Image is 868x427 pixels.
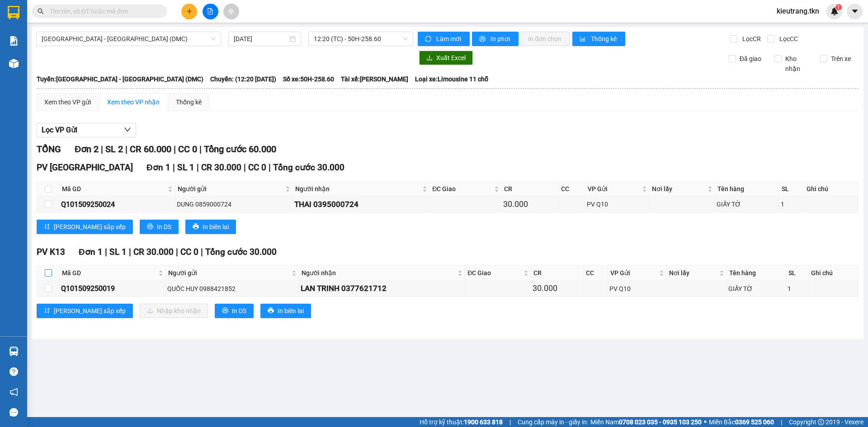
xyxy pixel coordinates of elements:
span: | [199,144,202,155]
span: Người gửi [168,268,290,278]
div: 1 [781,199,802,209]
span: VP Gửi [588,184,640,194]
span: Miền Bắc [709,417,774,427]
span: | [105,247,107,257]
span: Thống kê [591,34,618,44]
button: In đơn chọn [521,32,570,46]
span: CR 30.000 [201,162,241,173]
span: Người nhận [295,184,420,194]
img: icon-new-feature [830,7,839,15]
span: kieutrang.tkn [769,5,826,17]
span: CC 0 [180,247,198,257]
span: question-circle [9,367,18,376]
span: ⚪️ [704,420,707,424]
span: caret-down [851,7,859,15]
span: Kho nhận [782,54,813,74]
span: | [781,417,782,427]
span: | [173,162,175,173]
span: Xuất Excel [436,53,466,63]
div: 1 [788,284,807,294]
button: printerIn phơi [472,32,519,46]
span: | [129,247,131,257]
div: 30.000 [503,198,557,211]
button: downloadXuất Excel [419,51,473,65]
span: message [9,408,18,417]
div: Q101509250024 [61,199,174,210]
sup: 1 [835,4,842,10]
th: SL [786,266,809,281]
span: CC 0 [178,144,197,155]
span: In phơi [491,34,511,44]
span: down [124,126,131,133]
div: PV Q10 [587,199,648,209]
span: 12:20 (TC) - 50H-258.60 [314,32,408,46]
th: Tên hàng [715,182,779,197]
span: sort-ascending [44,223,50,230]
span: CR 30.000 [133,247,174,257]
button: downloadNhập kho nhận [140,304,208,318]
button: printerIn DS [140,220,179,234]
strong: 0369 525 060 [735,418,774,426]
th: Tên hàng [727,266,786,281]
span: Đơn 1 [146,162,170,173]
span: Chuyến: (12:20 [DATE]) [210,74,276,84]
span: copyright [818,419,824,425]
span: | [269,162,271,173]
button: printerIn biên lai [185,220,236,234]
button: aim [223,4,239,19]
span: printer [147,223,153,230]
div: LAN TRINH 0377621712 [301,282,464,295]
img: logo.jpg [11,11,57,56]
span: sort-ascending [44,307,50,314]
img: logo-vxr [8,6,19,19]
span: Người gửi [178,184,283,194]
span: printer [193,223,199,230]
button: sort-ascending[PERSON_NAME] sắp xếp [37,220,133,234]
span: In biên lai [203,222,229,232]
span: Nơi lấy [669,268,717,278]
img: warehouse-icon [9,347,19,356]
span: | [174,144,176,155]
button: Lọc VP Gửi [37,123,136,137]
span: Lọc CC [776,34,799,44]
button: printerIn biên lai [260,304,311,318]
span: plus [186,8,193,14]
span: file-add [207,8,213,14]
th: Ghi chú [809,266,859,281]
div: Xem theo VP gửi [44,97,91,107]
span: VP Gửi [610,268,658,278]
div: PV Q10 [609,284,665,294]
span: Người nhận [302,268,456,278]
span: Mã GD [62,268,156,278]
span: Tài xế: [PERSON_NAME] [341,74,408,84]
div: Thống kê [176,97,202,107]
td: Q101509250019 [60,281,166,296]
span: In DS [157,222,171,232]
td: PV Q10 [585,197,650,212]
input: 15/09/2025 [234,34,288,44]
b: Tuyến: [GEOGRAPHIC_DATA] - [GEOGRAPHIC_DATA] (DMC) [37,75,203,83]
span: SL 2 [105,144,123,155]
strong: 0708 023 035 - 0935 103 250 [619,418,702,426]
span: In DS [232,306,246,316]
button: plus [181,4,197,19]
span: [PERSON_NAME] sắp xếp [54,222,126,232]
span: In biên lai [278,306,304,316]
div: Xem theo VP nhận [107,97,160,107]
button: caret-down [847,4,863,19]
div: THAI 0395000724 [294,198,428,211]
span: | [125,144,127,155]
th: SL [779,182,804,197]
span: bar-chart [580,36,587,43]
span: Nơi lấy [652,184,705,194]
span: | [244,162,246,173]
span: | [176,247,178,257]
th: Ghi chú [804,182,859,197]
button: sort-ascending[PERSON_NAME] sắp xếp [37,304,133,318]
li: [STREET_ADDRESS][PERSON_NAME]. [GEOGRAPHIC_DATA], Tỉnh [GEOGRAPHIC_DATA] [85,22,378,33]
b: GỬI : PV K13 [11,66,83,80]
span: TỔNG [37,144,61,155]
th: CC [584,266,608,281]
span: notification [9,388,18,396]
img: solution-icon [9,36,19,46]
